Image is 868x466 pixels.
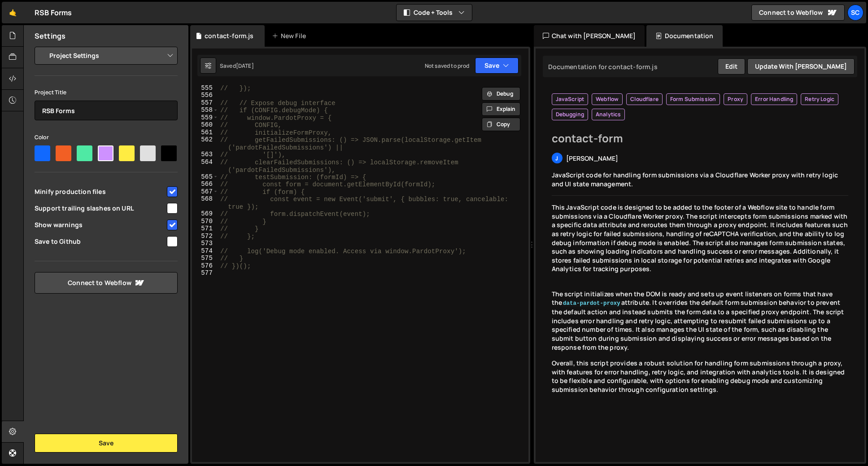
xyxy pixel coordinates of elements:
[35,31,65,41] h2: Settings
[192,114,218,122] div: 559
[192,151,218,158] div: 563
[192,129,218,136] div: 561
[566,154,619,163] span: [PERSON_NAME]
[35,272,178,294] a: Connect to Webflow
[482,102,520,116] button: Explain
[562,300,621,307] code: data-pardot-proxy
[552,359,849,394] p: Overall, this script provides a robust solution for handling form submissions through a proxy, wi...
[646,25,722,47] div: Documentation
[35,101,178,120] input: Project name
[192,84,218,92] div: 555
[596,96,619,103] span: Webflow
[718,58,745,75] button: Edit
[747,58,855,75] button: Update with [PERSON_NAME]
[35,187,166,196] span: Minify production files
[2,2,24,23] a: 🤙
[192,99,218,107] div: 557
[35,434,178,453] button: Save
[35,133,49,142] label: Color
[556,111,584,118] span: Debugging
[728,96,743,103] span: Proxy
[755,96,793,103] span: Error Handling
[397,4,472,21] button: Code + Tools
[556,96,584,103] span: JavaScript
[596,111,621,118] span: Analytics
[555,154,558,162] span: J
[192,121,218,129] div: 560
[192,195,218,210] div: 568
[192,262,218,270] div: 576
[205,31,253,40] div: contact-form.js
[192,218,218,225] div: 570
[805,96,834,103] span: Retry Logic
[552,131,849,145] h2: contact-form
[425,62,470,70] div: Not saved to prod
[236,62,254,70] div: [DATE]
[552,290,849,352] p: The script initializes when the DOM is ready and sets up event listeners on forms that have the a...
[192,255,218,262] div: 575
[35,88,66,97] label: Project Title
[552,171,838,188] span: JavaScript code for handling form submissions via a Cloudflare Worker proxy with retry logic and ...
[192,180,218,188] div: 566
[35,7,72,18] div: RSB Forms
[482,87,520,101] button: Debug
[192,210,218,218] div: 569
[192,92,218,99] div: 556
[847,4,864,21] a: Sc
[475,57,519,74] button: Save
[192,173,218,181] div: 565
[192,188,218,196] div: 567
[192,233,218,240] div: 572
[192,240,218,247] div: 573
[192,225,218,233] div: 571
[272,31,310,40] div: New File
[192,106,218,114] div: 558
[630,96,659,103] span: Cloudflare
[35,237,166,246] span: Save to Github
[552,203,849,273] p: This JavaScript code is designed to be added to the footer of a Webflow site to handle form submi...
[35,220,166,229] span: Show warnings
[192,158,218,173] div: 564
[482,118,520,131] button: Copy
[192,269,218,277] div: 577
[534,25,645,47] div: Chat with [PERSON_NAME]
[220,62,254,70] div: Saved
[670,96,716,103] span: Form Submission
[545,62,658,71] div: Documentation for contact-form.js
[192,136,218,151] div: 562
[751,4,845,21] a: Connect to Webflow
[192,247,218,255] div: 574
[35,204,166,213] span: Support trailing slashes on URL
